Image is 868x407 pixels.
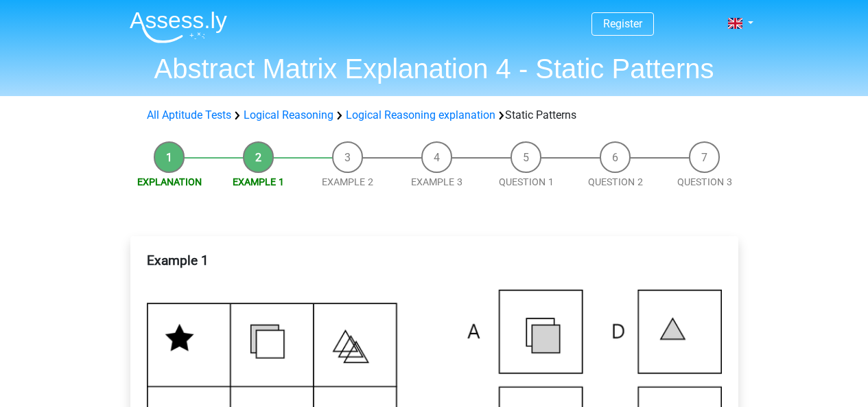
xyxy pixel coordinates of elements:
[141,107,727,124] div: Static Patterns
[147,108,231,121] a: All Aptitude Tests
[137,176,202,187] a: Explanation
[603,17,642,30] a: Register
[588,176,643,187] a: Question 2
[411,176,462,187] a: Example 3
[346,108,495,121] a: Logical Reasoning explanation
[130,11,227,43] img: Assessly
[244,108,333,121] a: Logical Reasoning
[677,176,732,187] a: Question 3
[499,176,554,187] a: Question 1
[233,176,284,187] a: Example 1
[322,176,373,187] a: Example 2
[119,52,750,85] h1: Abstract Matrix Explanation 4 - Static Patterns
[147,253,209,268] b: Example 1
